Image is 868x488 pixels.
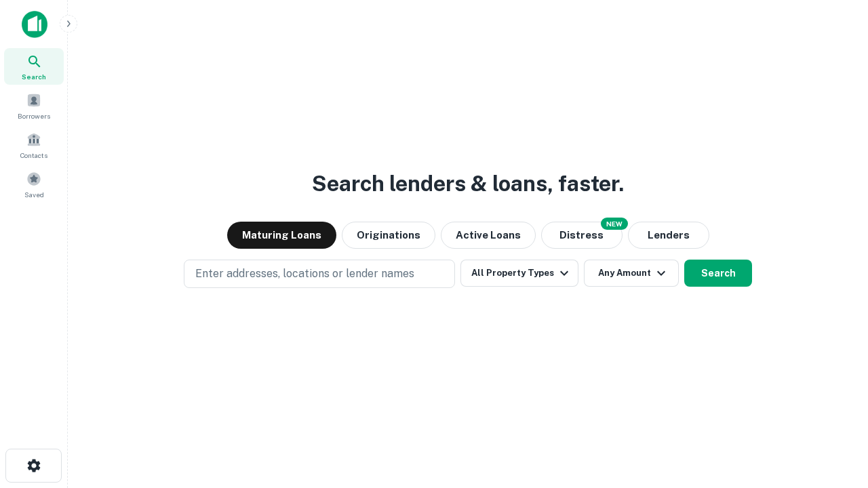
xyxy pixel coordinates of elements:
[541,222,623,249] button: Search distressed loans with lien and other non-mortgage details.
[4,48,64,85] a: Search
[4,166,64,203] a: Saved
[312,167,624,200] h3: Search lenders & loans, faster.
[18,110,50,121] span: Borrowers
[628,222,709,249] button: Lenders
[24,189,44,200] span: Saved
[4,127,64,163] a: Contacts
[601,218,628,230] div: NEW
[800,380,868,445] iframe: Chat Widget
[22,71,46,82] span: Search
[342,222,435,249] button: Originations
[584,260,679,287] button: Any Amount
[4,87,64,124] a: Borrowers
[227,222,336,249] button: Maturing Loans
[460,260,578,287] button: All Property Types
[184,260,455,288] button: Enter addresses, locations or lender names
[441,222,536,249] button: Active Loans
[195,266,414,282] p: Enter addresses, locations or lender names
[20,150,47,161] span: Contacts
[684,260,752,287] button: Search
[22,11,47,38] img: capitalize-icon.png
